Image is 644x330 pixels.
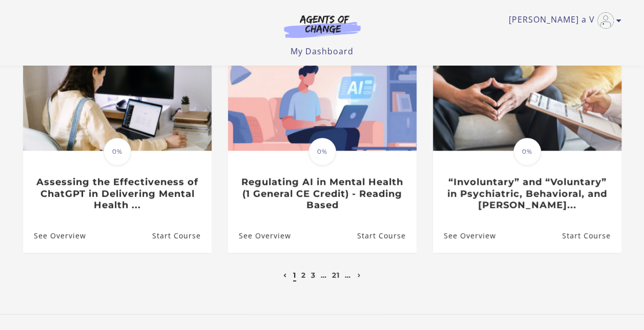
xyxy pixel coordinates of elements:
a: Assessing the Effectiveness of ChatGPT in Delivering Mental Health ...: Resume Course [152,219,211,253]
h3: “Involuntary” and “Voluntary” in Psychiatric, Behavioral, and [PERSON_NAME]... [444,176,610,211]
a: Assessing the Effectiveness of ChatGPT in Delivering Mental Health ...: See Overview [23,219,86,253]
span: 0% [513,138,541,166]
a: Regulating AI in Mental Health (1 General CE Credit) - Reading Based: Resume Course [357,219,416,253]
a: 3 [311,271,316,280]
h3: Assessing the Effectiveness of ChatGPT in Delivering Mental Health ... [34,176,200,211]
a: 1 [293,271,296,280]
a: “Involuntary” and “Voluntary” in Psychiatric, Behavioral, and Menta...: Resume Course [562,219,621,253]
a: My Dashboard [290,46,354,57]
a: Regulating AI in Mental Health (1 General CE Credit) - Reading Based: See Overview [228,219,291,253]
span: 0% [308,138,336,166]
a: Next page [355,271,364,280]
a: … [345,271,351,280]
a: … [321,271,327,280]
span: 0% [103,138,131,166]
a: “Involuntary” and “Voluntary” in Psychiatric, Behavioral, and Menta...: See Overview [433,219,496,253]
a: 21 [332,271,340,280]
a: 2 [301,271,306,280]
h3: Regulating AI in Mental Health (1 General CE Credit) - Reading Based [239,176,405,211]
img: Agents of Change Logo [273,14,371,38]
a: Toggle menu [509,12,616,29]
